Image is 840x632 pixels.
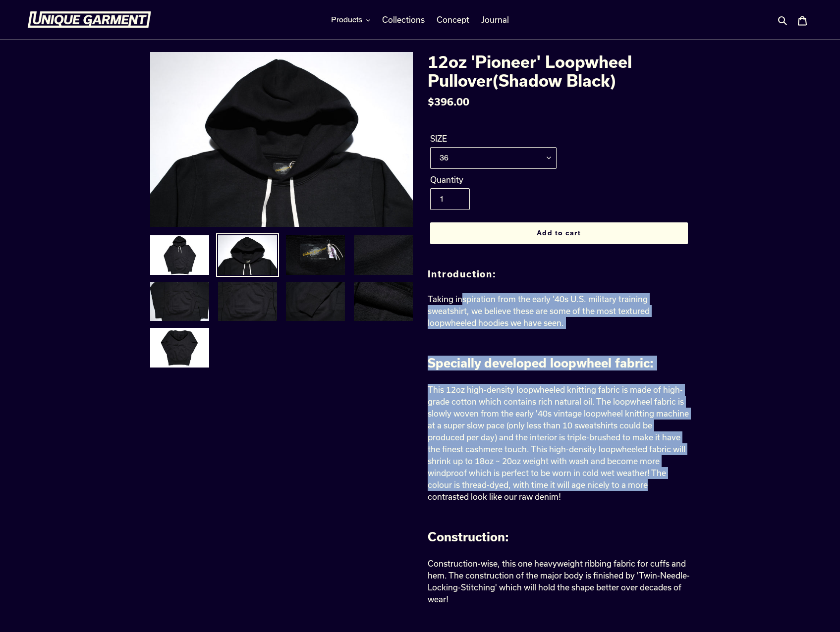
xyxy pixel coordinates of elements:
[430,174,557,186] label: Quantity
[428,52,690,90] h1: 12oz 'Pioneer' Loopwheel Pullover(Shadow Black)
[428,559,690,604] span: Construction-wise, this one heavyweight ribbing fabric for cuffs and hem. The construction of the...
[149,234,210,276] img: Load image into Gallery viewer, 12oz &#39;Pioneer&#39; Loopwheel Pullover(Shadow Black)
[353,234,414,276] img: Load image into Gallery viewer, 12oz &#39;Pioneer&#39; Loopwheel Pullover(Shadow Black)
[377,12,430,27] a: Collections
[285,281,346,322] img: Load image into Gallery viewer, 12oz &#39;Pioneer&#39; Loopwheel Pullover(Shadow Black)
[481,15,509,25] span: Journal
[382,15,425,25] span: Collections
[428,269,690,280] h2: Introduction:
[353,281,414,322] img: Load image into Gallery viewer, 12oz &#39;Pioneer&#39; Loopwheel Pullover(Shadow Black)
[149,327,210,369] img: Load image into Gallery viewer, 12oz &#39;Pioneer&#39; Loopwheel Pullover(Shadow Black)
[432,12,474,27] a: Concept
[428,529,509,544] span: Construction:
[437,15,469,25] span: Concept
[285,234,346,276] img: Load image into Gallery viewer, 12oz &#39;Pioneer&#39; Loopwheel Pullover(Shadow Black)
[217,281,278,322] img: Load image into Gallery viewer, 12oz &#39;Pioneer&#39; Loopwheel Pullover(Shadow Black)
[428,385,689,501] span: This 12oz high-density loopwheeled knitting fabric is made of high-grade cotton which contains ri...
[428,96,469,107] span: $396.00
[537,229,580,237] span: Add to cart
[428,356,654,370] span: Specially developed loopwheel fabric:
[476,12,514,27] a: Journal
[149,281,210,322] img: Load image into Gallery viewer, 12oz &#39;Pioneer&#39; Loopwheel Pullover(Shadow Black)
[428,294,650,327] span: Taking inspiration from the early '40s U.S. military training sweatshirt, we believe these are so...
[27,11,151,28] img: Unique Garment
[326,12,375,27] button: Products
[430,133,557,145] label: SIZE
[430,222,688,244] button: Add to cart
[217,234,278,276] img: Load image into Gallery viewer, 12oz &#39;Pioneer&#39; Loopwheel Pullover(Shadow Black)
[331,15,362,25] span: Products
